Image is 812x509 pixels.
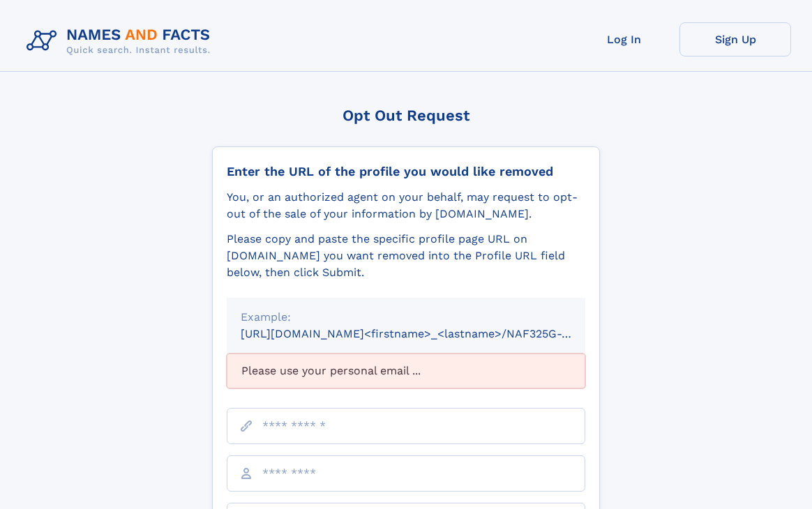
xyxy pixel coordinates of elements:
[241,327,612,340] small: [URL][DOMAIN_NAME]<firstname>_<lastname>/NAF325G-xxxxxxxx
[227,354,585,388] div: Please use your personal email ...
[679,22,791,56] a: Sign Up
[212,107,600,124] div: Opt Out Request
[227,189,585,222] div: You, or an authorized agent on your behalf, may request to opt-out of the sale of your informatio...
[568,22,679,56] a: Log In
[241,309,571,326] div: Example:
[227,231,585,281] div: Please copy and paste the specific profile page URL on [DOMAIN_NAME] you want removed into the Pr...
[21,22,222,60] img: Logo Names and Facts
[227,164,585,179] div: Enter the URL of the profile you would like removed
